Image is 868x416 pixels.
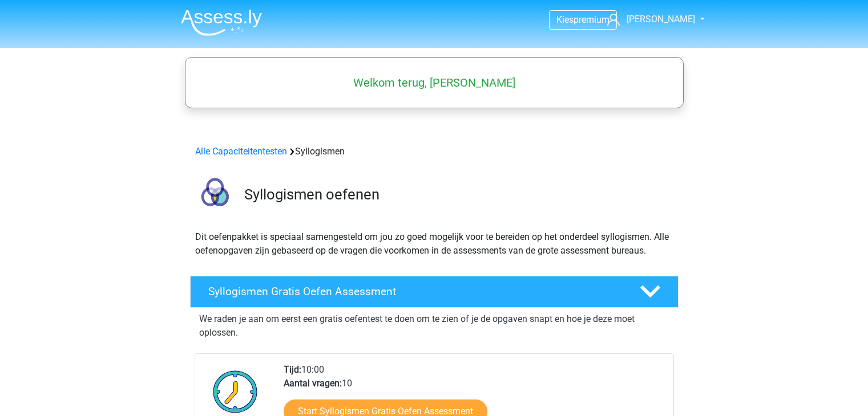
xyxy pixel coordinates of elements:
[550,12,616,27] a: Kiespremium
[185,276,683,308] a: Syllogismen Gratis Oefen Assessment
[574,14,609,25] span: premium
[627,14,695,25] span: [PERSON_NAME]
[603,13,696,26] a: [PERSON_NAME]
[556,14,574,25] span: Kies
[191,172,239,221] img: syllogismen
[284,378,342,389] b: Aantal vragen:
[284,364,301,375] b: Tijd:
[208,285,621,298] h4: Syllogismen Gratis Oefen Assessment
[191,76,678,89] h5: Welkom terug, [PERSON_NAME]
[181,9,262,36] img: Assessly
[195,230,673,258] p: Dit oefenpakket is speciaal samengesteld om jou zo goed mogelijk voor te bereiden op het onderdee...
[195,146,287,157] a: Alle Capaciteitentesten
[191,145,678,158] div: Syllogismen
[199,312,669,340] p: We raden je aan om eerst een gratis oefentest te doen om te zien of je de opgaven snapt en hoe je...
[244,186,669,203] h3: Syllogismen oefenen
